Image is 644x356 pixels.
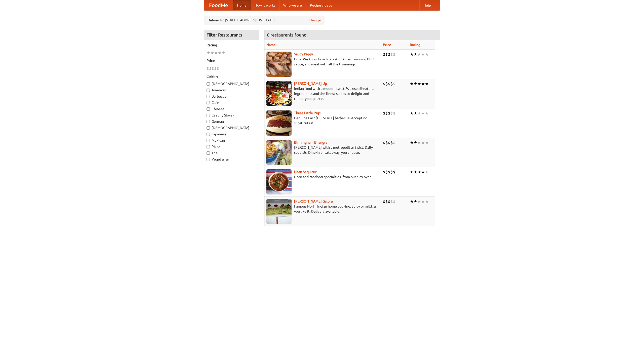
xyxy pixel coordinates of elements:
[414,169,417,175] li: ★
[390,169,393,175] li: $
[421,110,425,116] li: ★
[410,140,414,145] li: ★
[207,139,210,142] input: Mexican
[383,43,391,47] a: Price
[207,138,256,143] label: Mexican
[417,81,421,87] li: ★
[414,199,417,204] li: ★
[204,0,233,10] a: FoodMe
[207,158,210,161] input: Vegetarian
[207,101,210,104] input: Cafe
[383,52,385,57] li: $
[209,66,212,71] li: $
[294,82,327,86] b: [PERSON_NAME] Up
[390,199,393,204] li: $
[414,110,417,116] li: ★
[222,50,225,56] li: ★
[207,106,256,111] label: Chinese
[417,169,421,175] li: ★
[388,81,390,87] li: $
[410,199,414,204] li: ★
[207,126,210,130] input: [DEMOGRAPHIC_DATA]
[266,57,379,67] p: Pork. We know how to cook it. Award-winning BBQ sauce, and meat with all the trimmings.
[207,74,256,79] h5: Cuisine
[417,110,421,116] li: ★
[207,89,210,92] input: American
[207,151,210,155] input: Thai
[207,133,210,136] input: Japanese
[388,110,390,116] li: $
[425,52,429,57] li: ★
[385,199,388,204] li: $
[393,140,395,145] li: $
[393,199,395,204] li: $
[214,66,217,71] li: $
[207,100,256,105] label: Cafe
[390,110,393,116] li: $
[385,169,388,175] li: $
[425,169,429,175] li: ★
[410,52,414,57] li: ★
[385,110,388,116] li: $
[425,140,429,145] li: ★
[207,150,256,155] label: Thai
[207,107,210,111] input: Chinese
[421,169,425,175] li: ★
[218,50,222,56] li: ★
[393,110,395,116] li: $
[417,199,421,204] li: ★
[266,81,292,106] img: curryup.jpg
[207,114,210,117] input: Czech / Slovak
[204,30,259,40] h4: Filter Restaurants
[266,43,276,47] a: Name
[388,169,390,175] li: $
[266,86,379,101] p: Indian food with a modern twist. We use all-natural ingredients and the finest spices to delight ...
[266,52,292,77] img: saucy.jpg
[294,52,313,56] a: Saucy Piggy
[294,111,320,115] b: Three Little Pigs
[390,140,393,145] li: $
[207,66,209,71] li: $
[410,43,420,47] a: Rating
[393,81,395,87] li: $
[385,140,388,145] li: $
[207,43,256,48] h5: Rating
[388,52,390,57] li: $
[251,0,279,10] a: How it works
[207,81,256,86] label: [DEMOGRAPHIC_DATA]
[306,0,336,10] a: Recipe videos
[393,169,395,175] li: $
[207,94,256,99] label: Barbecue
[390,52,393,57] li: $
[417,140,421,145] li: ★
[214,50,218,56] li: ★
[207,58,256,63] h5: Price
[204,16,325,25] div: Deliver to: [STREET_ADDRESS][US_STATE]
[207,157,256,162] label: Vegetarian
[207,132,256,137] label: Japanese
[266,199,292,224] img: currygalore.jpg
[210,50,214,56] li: ★
[294,199,333,203] a: [PERSON_NAME] Galore
[383,140,385,145] li: $
[207,119,256,124] label: German
[419,0,435,10] a: Help
[294,170,316,174] a: Naan Sequitur
[414,52,417,57] li: ★
[207,50,210,56] li: ★
[207,88,256,93] label: American
[425,81,429,87] li: ★
[212,66,214,71] li: $
[388,199,390,204] li: $
[410,81,414,87] li: ★
[279,0,306,10] a: Who we are
[414,81,417,87] li: ★
[233,0,251,10] a: Home
[383,169,385,175] li: $
[390,81,393,87] li: $
[266,110,292,136] img: littlepigs.jpg
[266,174,379,179] p: Naan and tandoori specialties, from our clay oven.
[385,81,388,87] li: $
